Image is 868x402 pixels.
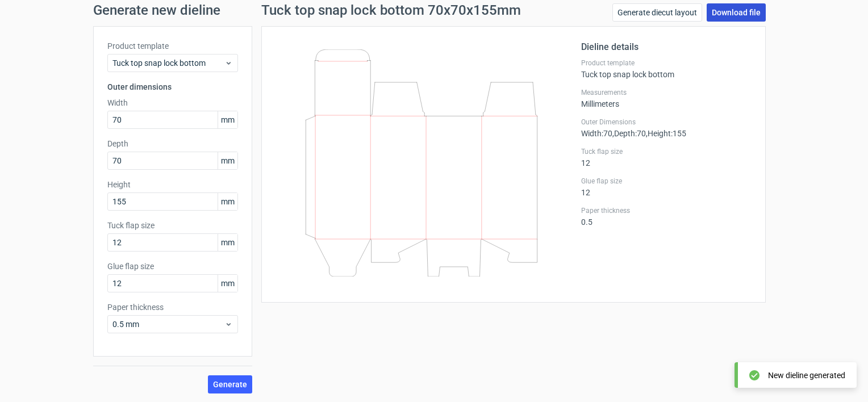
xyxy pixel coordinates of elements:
[107,138,238,149] label: Depth
[581,58,752,68] label: Product template
[581,58,752,79] div: Tuck top snap lock bottom
[107,261,238,272] label: Glue flap size
[707,3,766,22] a: Download file
[112,319,224,330] span: 0.5 mm
[218,275,237,292] span: mm
[261,3,521,17] h1: Tuck top snap lock bottom 70x70x155mm
[218,193,237,210] span: mm
[581,129,612,138] span: Width : 70
[581,177,752,197] div: 12
[218,152,237,169] span: mm
[107,301,238,313] label: Paper thickness
[218,111,237,128] span: mm
[768,370,845,381] div: New dieline generated
[107,97,238,108] label: Width
[581,118,752,127] label: Outer Dimensions
[218,234,237,251] span: mm
[581,177,752,186] label: Glue flap size
[581,147,752,156] label: Tuck flap size
[107,179,238,190] label: Height
[581,88,752,108] div: Millimeters
[581,40,752,54] h2: Dieline details
[612,3,702,22] a: Generate diecut layout
[208,375,252,393] button: Generate
[581,88,752,97] label: Measurements
[581,147,752,167] div: 12
[612,129,646,138] span: , Depth : 70
[213,380,247,388] span: Generate
[581,206,752,227] div: 0.5
[107,40,238,52] label: Product template
[93,3,775,17] h1: Generate new dieline
[112,57,224,69] span: Tuck top snap lock bottom
[646,129,686,138] span: , Height : 155
[581,206,752,215] label: Paper thickness
[107,220,238,231] label: Tuck flap size
[107,81,238,93] h3: Outer dimensions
